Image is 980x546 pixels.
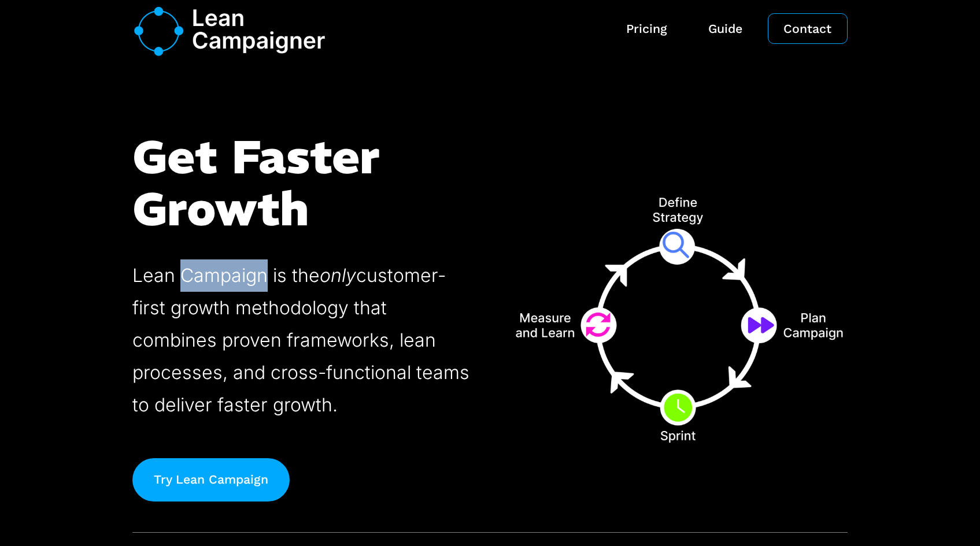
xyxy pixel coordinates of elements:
a: Guide [693,13,759,44]
a: Contact [768,13,848,44]
p: Lean Campaign is the customer-first growth methodology that combines proven frameworks, lean proc... [132,259,472,421]
h1: Get Faster Growth [132,131,472,235]
em: only [320,264,356,287]
a: Pricing [610,13,683,44]
a: Try Lean Campaign [132,458,290,502]
img: Lean Campaign Process [508,143,848,489]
